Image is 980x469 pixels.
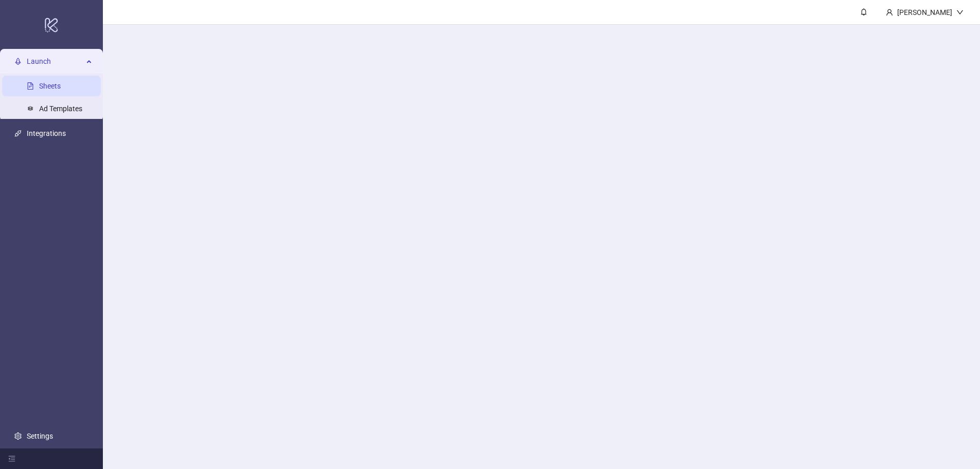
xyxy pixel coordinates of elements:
div: [PERSON_NAME] [893,7,956,18]
a: Sheets [39,82,61,90]
span: bell [860,8,867,15]
span: Launch [27,51,83,72]
a: Integrations [27,129,66,137]
span: menu-fold [8,455,15,462]
a: Settings [27,432,53,440]
span: rocket [14,58,22,65]
a: Ad Templates [39,105,82,113]
span: user [886,9,893,16]
span: down [956,9,964,16]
